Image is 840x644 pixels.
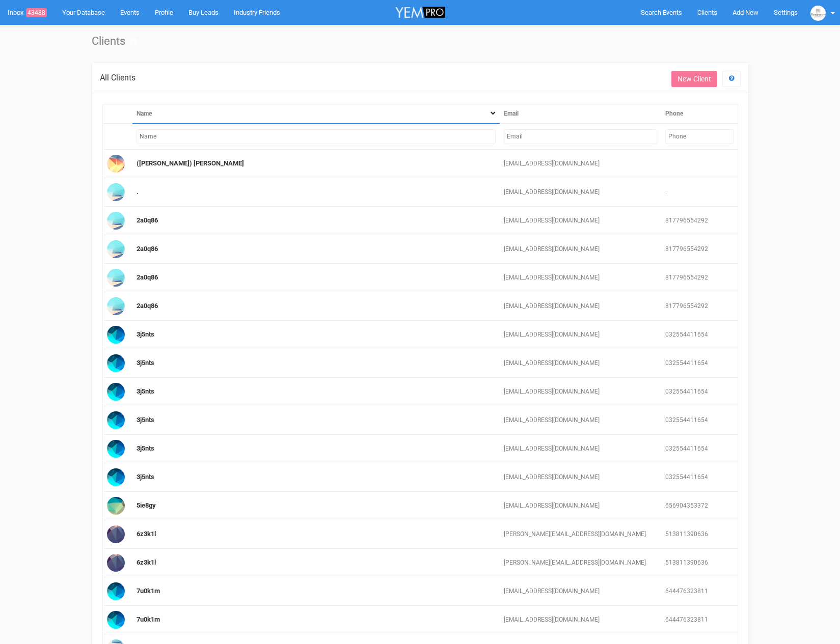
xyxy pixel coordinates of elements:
[107,326,125,344] img: Profile Image
[500,492,661,520] td: [EMAIL_ADDRESS][DOMAIN_NAME]
[107,269,125,287] img: Profile Image
[107,554,125,572] img: Profile Image
[500,520,661,549] td: [PERSON_NAME][EMAIL_ADDRESS][DOMAIN_NAME]
[137,615,160,623] a: 7u0k1m
[500,378,661,406] td: [EMAIL_ADDRESS][DOMAIN_NAME]
[107,525,125,543] img: Profile Image
[661,577,738,606] td: 644476323811
[107,440,125,458] img: Profile Image
[137,245,158,253] a: 2a0q86
[500,150,661,178] td: [EMAIL_ADDRESS][DOMAIN_NAME]
[661,463,738,492] td: 032554411654
[107,155,125,173] img: Profile Image
[500,178,661,207] td: [EMAIL_ADDRESS][DOMAIN_NAME]
[137,558,156,566] a: 6z3k1l
[107,240,125,258] img: Profile Image
[26,8,47,17] span: 43488
[500,235,661,264] td: [EMAIL_ADDRESS][DOMAIN_NAME]
[107,411,125,429] img: Profile Image
[137,159,244,167] a: ([PERSON_NAME]) [PERSON_NAME]
[500,104,661,124] th: Email: activate to sort column ascending
[107,497,125,515] img: Profile Image
[661,549,738,577] td: 513811390636
[107,212,125,230] img: Profile Image
[107,183,125,201] img: Profile Image
[100,73,136,82] span: All Clients
[137,302,158,310] a: 2a0q86
[137,530,156,538] a: 6z3k1l
[500,264,661,292] td: [EMAIL_ADDRESS][DOMAIN_NAME]
[500,321,661,349] td: [EMAIL_ADDRESS][DOMAIN_NAME]
[661,606,738,634] td: 644476323811
[107,354,125,372] img: Profile Image
[500,406,661,435] td: [EMAIL_ADDRESS][DOMAIN_NAME]
[661,292,738,321] td: 817796554292
[107,297,125,315] img: Profile Image
[137,359,154,367] a: 3j5nts
[500,292,661,321] td: [EMAIL_ADDRESS][DOMAIN_NAME]
[107,468,125,486] img: Profile Image
[137,444,154,452] a: 3j5nts
[661,378,738,406] td: 032554411654
[137,188,139,195] a: .
[661,178,738,207] td: .
[697,9,717,16] span: Clients
[137,216,158,224] a: 2a0q86
[137,416,154,424] a: 3j5nts
[661,235,738,264] td: 817796554292
[500,463,661,492] td: [EMAIL_ADDRESS][DOMAIN_NAME]
[661,406,738,435] td: 032554411654
[671,71,717,87] a: New Client
[500,577,661,606] td: [EMAIL_ADDRESS][DOMAIN_NAME]
[107,383,125,401] img: Profile Image
[504,129,657,144] input: Filter by Email
[661,321,738,349] td: 032554411654
[107,582,125,600] img: Profile Image
[661,435,738,463] td: 032554411654
[665,129,734,144] input: Filter by Phone
[137,273,158,281] a: 2a0q86
[137,387,154,395] a: 3j5nts
[661,520,738,549] td: 513811390636
[137,129,495,144] input: Filter by Name
[107,611,125,629] img: Profile Image
[137,501,156,509] a: 5ie8gy
[810,6,826,21] img: BGLogo.jpg
[500,207,661,235] td: [EMAIL_ADDRESS][DOMAIN_NAME]
[661,349,738,378] td: 032554411654
[137,473,154,481] a: 3j5nts
[661,104,738,124] th: Phone: activate to sort column ascending
[137,587,160,595] a: 7u0k1m
[500,549,661,577] td: [PERSON_NAME][EMAIL_ADDRESS][DOMAIN_NAME]
[500,435,661,463] td: [EMAIL_ADDRESS][DOMAIN_NAME]
[733,9,758,16] span: Add New
[500,349,661,378] td: [EMAIL_ADDRESS][DOMAIN_NAME]
[137,330,154,338] a: 3j5nts
[132,104,499,124] th: Name: activate to sort column descending
[661,492,738,520] td: 656904353372
[661,207,738,235] td: 817796554292
[641,9,682,16] span: Search Events
[661,264,738,292] td: 817796554292
[500,606,661,634] td: [EMAIL_ADDRESS][DOMAIN_NAME]
[92,35,749,47] h1: Clients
